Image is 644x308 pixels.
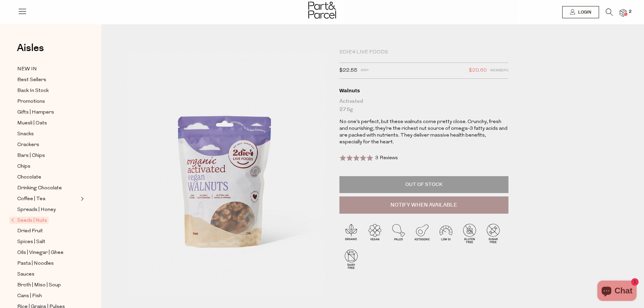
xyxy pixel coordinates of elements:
span: Best Sellers [17,76,46,84]
img: P_P-ICONS-Live_Bec_V11_Organic.svg [339,221,363,245]
img: Walnuts [122,51,329,297]
a: Oils | Vinegar | Ghee [17,248,79,257]
a: Coffee | Tea [17,195,79,203]
span: Chocolate [17,173,41,182]
img: P_P-ICONS-Live_Bec_V11_Paleo.svg [387,221,410,245]
span: Spreads | Honey [17,206,56,214]
span: Broth | Miso | Soup [17,281,61,289]
span: Bars | Chips [17,152,45,160]
a: Pasta | Noodles [17,259,79,268]
button: Notify When Available [339,196,508,214]
a: Broth | Miso | Soup [17,281,79,289]
span: $22.55 [339,66,357,75]
a: Chips [17,162,79,171]
div: Activated 275g [339,97,508,114]
span: 3 Reviews [375,156,398,161]
span: Oils | Vinegar | Ghee [17,249,64,257]
img: P_P-ICONS-Live_Bec_V11_Dairy_Free.svg [339,247,363,271]
button: Expand/Collapse Coffee | Tea [79,195,84,203]
div: Walnuts [339,87,508,94]
img: P_P-ICONS-Live_Bec_V11_Gluten_Free.svg [458,221,481,245]
span: Coffee | Tea [17,195,45,203]
span: Gifts | Hampers [17,109,54,117]
span: NEW IN [17,65,37,73]
a: Best Sellers [17,76,79,84]
span: Login [576,9,591,15]
span: Chips [17,163,30,171]
div: 2Die4 Live Foods [339,49,508,56]
a: Crackers [17,141,79,149]
p: Out of Stock [339,176,508,193]
a: Bars | Chips [17,151,79,160]
a: Cans | Fish [17,292,79,300]
span: 2 [627,9,633,15]
span: Seeds | Nuts [9,217,49,224]
span: Drinking Chocolate [17,184,62,192]
a: Dried Fruit [17,227,79,235]
span: $20.60 [469,66,487,75]
img: P_P-ICONS-Live_Bec_V11_Low_Gi.svg [434,221,458,245]
a: Gifts | Hampers [17,108,79,117]
img: Part&Parcel [308,2,336,19]
a: Snacks [17,130,79,138]
span: Spices | Salt [17,238,45,246]
a: 2 [620,9,626,16]
img: P_P-ICONS-Live_Bec_V11_Vegan.svg [363,221,387,245]
span: Members [490,66,508,75]
img: P_P-ICONS-Live_Bec_V11_Sugar_Free.svg [481,221,505,245]
span: Snacks [17,130,34,138]
span: Promotions [17,98,45,106]
img: P_P-ICONS-Live_Bec_V11_Ketogenic.svg [410,221,434,245]
a: Promotions [17,97,79,106]
inbox-online-store-chat: Shopify online store chat [595,281,639,303]
span: Crackers [17,141,39,149]
span: Aisles [17,41,44,55]
span: RRP [361,66,368,75]
a: Spreads | Honey [17,206,79,214]
span: Cans | Fish [17,292,42,300]
span: Back In Stock [17,87,49,95]
span: Pasta | Noodles [17,260,54,268]
a: Drinking Chocolate [17,184,79,192]
a: Back In Stock [17,87,79,95]
span: Dried Fruit [17,227,43,235]
a: Muesli | Oats [17,119,79,127]
a: NEW IN [17,65,79,73]
a: Chocolate [17,173,79,182]
a: Aisles [17,43,44,60]
p: No one’s perfect, but these walnuts come pretty close. Crunchy, fresh and nourishing, they’re the... [339,119,508,146]
a: Sauces [17,270,79,279]
a: Seeds | Nuts [11,216,79,224]
a: Login [562,6,599,18]
span: Sauces [17,270,34,279]
a: Spices | Salt [17,238,79,246]
span: Muesli | Oats [17,119,47,127]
